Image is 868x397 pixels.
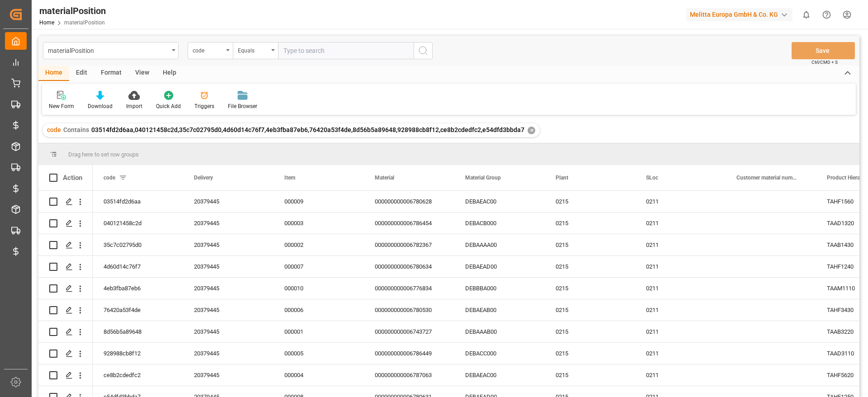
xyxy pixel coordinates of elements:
span: SLoc [646,175,658,181]
div: View [128,66,156,81]
input: Type to search [278,42,414,59]
div: DEBAEAD00 [454,256,545,277]
div: Melitta Europa GmbH & Co. KG [686,8,793,21]
div: 0211 [635,278,726,299]
div: 000000000006787063 [364,364,454,386]
div: DEBAEAC00 [454,191,545,212]
button: Melitta Europa GmbH & Co. KG [686,6,796,23]
div: 000000000006780628 [364,191,454,212]
div: 000004 [274,364,364,386]
span: Plant [556,175,568,181]
span: Material [375,175,394,181]
div: 928988cb8f12 [93,343,183,364]
div: Press SPACE to select this row. [38,343,93,364]
div: 20379445 [183,213,274,234]
div: 0215 [545,256,635,277]
div: 000000000006780634 [364,256,454,277]
span: Material Group [465,175,501,181]
div: 20379445 [183,364,274,386]
span: Ctrl/CMD + S [811,59,838,66]
div: 0215 [545,213,635,234]
div: code [193,44,223,55]
span: Contains [63,126,89,133]
div: DEBAEAC00 [454,364,545,386]
span: Customer material number [736,175,797,181]
div: 000006 [274,299,364,321]
div: 0211 [635,364,726,386]
div: DEBAAAA00 [454,234,545,255]
div: 0211 [635,191,726,212]
div: Home [38,66,69,81]
div: 20379445 [183,234,274,255]
div: Action [63,174,82,182]
div: 0211 [635,256,726,277]
div: Format [94,66,128,81]
div: ce8b2cdedfc2 [93,364,183,386]
div: 4eb3fba87eb6 [93,278,183,299]
div: 0215 [545,278,635,299]
div: 20379445 [183,256,274,277]
button: search button [414,42,433,59]
div: Edit [69,66,94,81]
div: 000000000006780530 [364,299,454,321]
div: materialPosition [48,44,169,56]
div: Triggers [194,102,214,110]
div: Press SPACE to select this row. [38,234,93,256]
div: DEBAEAB00 [454,299,545,321]
div: 0215 [545,343,635,364]
button: Save [792,42,855,59]
div: 000003 [274,213,364,234]
div: 8d56b5a89648 [93,321,183,342]
button: open menu [188,42,233,59]
div: 000002 [274,234,364,255]
div: 20379445 [183,343,274,364]
span: 03514fd2d6aa,040121458c2d,35c7c02795d0,4d60d14c76f7,4eb3fba87eb6,76420a53f4de,8d56b5a89648,928988... [91,126,524,133]
div: Download [88,102,113,110]
div: 35c7c02795d0 [93,234,183,255]
a: Home [39,19,54,26]
div: New Form [49,102,74,110]
div: 000005 [274,343,364,364]
span: Item [284,175,295,181]
div: 000007 [274,256,364,277]
div: 0211 [635,299,726,321]
button: open menu [233,42,278,59]
div: 000000000006743727 [364,321,454,342]
span: Drag here to set row groups [68,151,139,158]
div: DEBACC000 [454,343,545,364]
div: 000009 [274,191,364,212]
span: code [47,126,61,133]
div: 000000000006786449 [364,343,454,364]
div: 000000000006786454 [364,213,454,234]
div: 0215 [545,299,635,321]
div: 000010 [274,278,364,299]
div: 000000000006782367 [364,234,454,255]
div: Press SPACE to select this row. [38,364,93,386]
div: 0215 [545,321,635,342]
div: DEBACB000 [454,213,545,234]
div: Press SPACE to select this row. [38,299,93,321]
div: 20379445 [183,191,274,212]
div: 0211 [635,234,726,255]
div: Equals [238,44,269,55]
div: 76420a53f4de [93,299,183,321]
div: 20379445 [183,321,274,342]
div: 0215 [545,191,635,212]
div: 0215 [545,364,635,386]
div: 20379445 [183,299,274,321]
div: Help [156,66,183,81]
div: DEBBBA000 [454,278,545,299]
div: Press SPACE to select this row. [38,321,93,343]
div: 000001 [274,321,364,342]
div: 20379445 [183,278,274,299]
div: DEBAAAB00 [454,321,545,342]
div: 0215 [545,234,635,255]
div: File Browser [228,102,257,110]
div: 03514fd2d6aa [93,191,183,212]
button: open menu [43,42,179,59]
div: 040121458c2d [93,213,183,234]
div: ✕ [528,127,535,134]
div: Quick Add [156,102,181,110]
div: 0211 [635,321,726,342]
div: Press SPACE to select this row. [38,278,93,299]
